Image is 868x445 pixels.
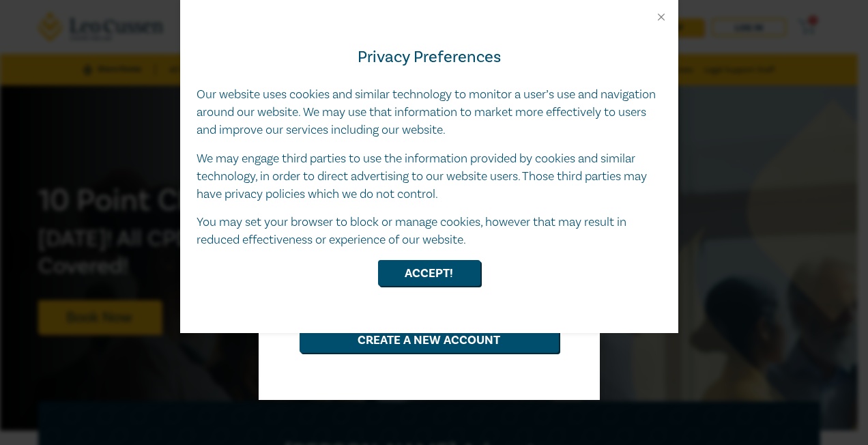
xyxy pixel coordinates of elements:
p: Our website uses cookies and similar technology to monitor a user’s use and navigation around our... [197,86,662,139]
h4: Privacy Preferences [197,45,662,70]
button: Close [655,11,667,23]
button: Accept! [378,260,480,286]
p: You may set your browser to block or manage cookies, however that may result in reduced effective... [197,214,662,249]
p: We may engage third parties to use the information provided by cookies and similar technology, in... [197,150,662,203]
